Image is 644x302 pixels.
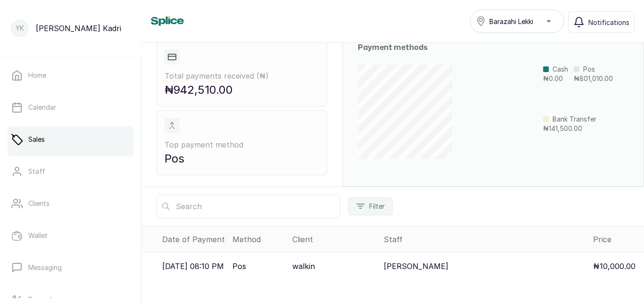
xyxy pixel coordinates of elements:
input: Search [157,195,340,218]
p: Pos [232,261,246,272]
h2: Payment methods [358,42,628,53]
p: Home [28,71,46,80]
p: Bank Transfer [553,114,596,124]
p: Pos [232,287,246,298]
a: Home [8,62,133,89]
p: [PERSON_NAME] [384,287,448,298]
div: Method [232,234,285,245]
p: ₦801,010.00 [574,74,613,83]
a: Messaging [8,254,133,281]
p: Pos [165,150,319,167]
button: Filter [348,197,393,215]
p: [DATE] 07:42 PM [162,287,224,298]
button: Barazahi Lekki [470,9,564,33]
div: Client [292,234,377,245]
a: Clients [8,190,133,217]
p: Staff [28,167,45,176]
p: [PERSON_NAME] [292,287,357,298]
p: Wallet [28,231,48,240]
p: [DATE] 08:10 PM [162,261,224,272]
p: ₦942,510.00 [165,82,319,98]
button: Notifications [568,11,635,33]
a: Wallet [8,222,133,249]
p: [PERSON_NAME] Kadri [36,23,121,34]
p: Calendar [28,103,56,112]
p: YK [16,24,24,33]
a: Calendar [8,94,133,121]
p: Top payment method [165,139,319,150]
p: ₦0.00 [543,74,568,83]
span: Notifications [588,17,629,27]
div: Staff [384,234,586,245]
p: Messaging [28,263,62,272]
p: Total payments received ( ₦ ) [165,70,319,82]
p: ₦10,000.00 [593,261,636,272]
p: walkin [292,261,315,272]
a: Staff [8,158,133,185]
p: ₦10,000.00 [593,287,636,298]
p: Clients [28,199,50,208]
a: Sales [8,126,133,153]
p: Cash [553,65,568,74]
p: [PERSON_NAME] [384,261,448,272]
p: ₦141,500.00 [543,124,596,133]
p: Pos [583,65,595,74]
span: Filter [369,202,385,211]
div: Price [593,234,640,245]
span: Barazahi Lekki [489,16,533,26]
div: Date of Payment [162,234,225,245]
p: Sales [28,135,45,144]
